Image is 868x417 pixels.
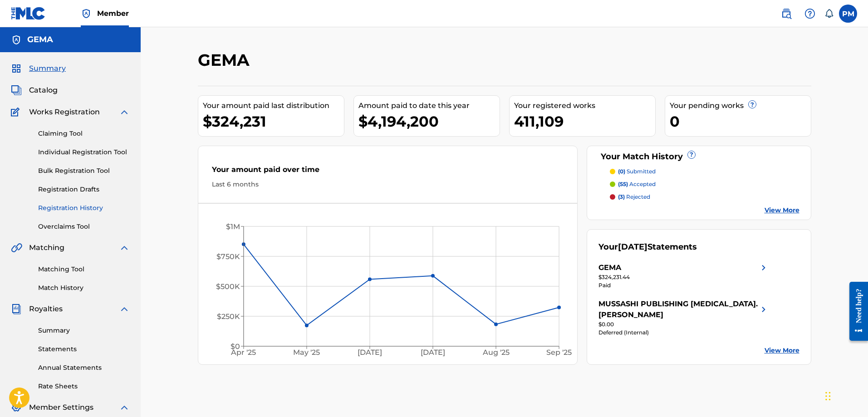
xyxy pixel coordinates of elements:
tspan: Sep '25 [546,348,572,357]
span: Royalties [29,304,63,314]
img: Top Rightsholder [81,8,92,19]
tspan: $500K [216,282,240,291]
a: Bulk Registration Tool [38,166,130,176]
div: Ziehen [825,383,831,410]
div: $324,231.44 [598,273,769,281]
img: expand [119,242,130,253]
p: rejected [618,193,650,201]
a: Summary [38,326,130,335]
div: MUSSASHI PUBLISHING [MEDICAL_DATA]. [PERSON_NAME] [598,299,758,320]
a: Overclaims Tool [38,222,130,231]
div: Help [801,5,819,23]
iframe: Resource Center [843,275,868,348]
a: (3) rejected [610,193,799,201]
a: Public Search [777,5,795,23]
img: Matching [11,242,22,253]
div: Your registered works [514,100,655,111]
div: 411,109 [514,111,655,132]
img: expand [119,402,130,413]
span: Member [97,8,129,19]
div: 0 [670,111,811,132]
span: ? [749,101,756,108]
p: accepted [618,180,656,188]
div: Your Statements [598,241,697,253]
a: View More [765,346,799,355]
span: [DATE] [618,242,647,252]
a: CatalogCatalog [11,85,58,96]
div: Last 6 months [212,180,564,189]
div: $4,194,200 [358,111,500,132]
img: expand [119,107,130,118]
img: Works Registration [11,107,23,118]
img: MLC Logo [11,7,46,20]
span: (0) [618,168,625,175]
div: Notifications [824,9,834,18]
div: Deferred (Internal) [598,329,769,337]
span: (55) [618,181,628,187]
img: search [781,8,792,19]
span: ? [688,151,695,158]
div: User Menu [839,5,857,23]
a: (55) accepted [610,180,799,188]
div: GEMA [598,262,621,273]
tspan: Apr '25 [230,348,256,357]
tspan: Aug '25 [482,348,510,357]
a: MUSSASHI PUBLISHING [MEDICAL_DATA]. [PERSON_NAME]right chevron icon$0.00Deferred (Internal) [598,299,769,337]
p: submitted [618,167,656,176]
h5: GEMA [27,34,53,45]
a: GEMAright chevron icon$324,231.44Paid [598,262,769,289]
a: View More [765,206,799,215]
img: Accounts [11,34,22,45]
div: Your Match History [598,151,799,163]
a: Match History [38,283,130,293]
div: Paid [598,281,769,289]
a: (0) submitted [610,167,799,176]
div: Your pending works [670,100,811,111]
img: right chevron icon [758,299,769,320]
img: Royalties [11,304,22,314]
img: help [804,8,815,19]
a: Statements [38,344,130,354]
img: Summary [11,63,22,74]
tspan: [DATE] [421,348,445,357]
span: Works Registration [29,107,100,118]
a: Claiming Tool [38,129,130,138]
span: Catalog [29,85,58,96]
a: Matching Tool [38,265,130,274]
div: Your amount paid last distribution [203,100,344,111]
div: Your amount paid over time [212,164,564,180]
span: Summary [29,63,66,74]
span: Matching [29,242,64,253]
a: Rate Sheets [38,382,130,391]
img: expand [119,304,130,314]
div: Chat-Widget [823,373,868,417]
tspan: $1M [226,222,240,231]
tspan: May '25 [293,348,320,357]
img: Catalog [11,85,22,96]
img: Member Settings [11,402,22,413]
div: Amount paid to date this year [358,100,500,111]
iframe: Chat Widget [823,373,868,417]
tspan: $250K [217,312,240,321]
tspan: $0 [230,342,240,351]
div: $324,231 [203,111,344,132]
h2: GEMA [198,50,254,70]
img: right chevron icon [758,262,769,273]
span: Member Settings [29,402,93,413]
span: (3) [618,193,625,200]
tspan: $750K [216,252,240,261]
a: SummarySummary [11,63,66,74]
a: Registration Drafts [38,185,130,194]
div: $0.00 [598,320,769,329]
a: Registration History [38,203,130,213]
tspan: [DATE] [358,348,382,357]
a: Annual Statements [38,363,130,373]
a: Individual Registration Tool [38,147,130,157]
